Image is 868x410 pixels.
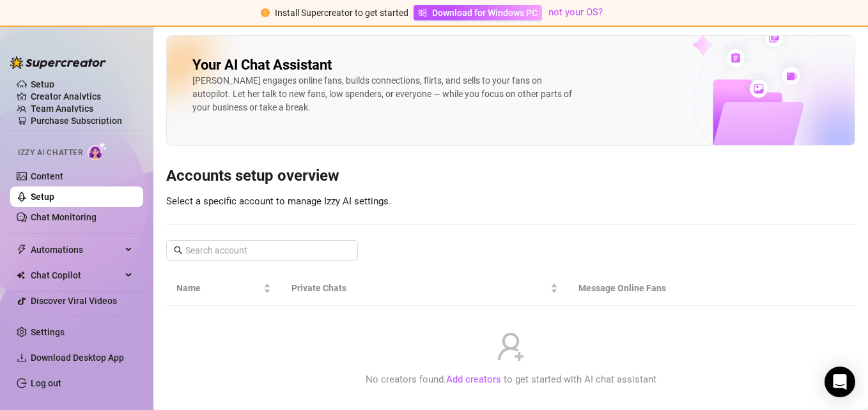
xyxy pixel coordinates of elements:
[192,74,576,114] div: [PERSON_NAME] engages online fans, builds connections, flirts, and sells to your fans on autopilo...
[31,265,121,285] span: Chat Copilot
[10,56,106,69] img: logo-BBDzfeDw.svg
[568,271,759,306] th: Message Online Fans
[446,374,501,385] a: Add creators
[31,103,93,114] a: Team Analytics
[275,8,408,18] span: Install Supercreator to get started
[281,271,568,306] th: Private Chats
[656,15,855,145] img: ai-chatter-content-library-cLFOSyPT.png
[18,147,82,159] span: Izzy AI Chatter
[31,378,61,388] a: Log out
[174,246,183,255] span: search
[166,271,281,306] th: Name
[185,243,340,257] input: Search account
[418,8,427,17] span: windows
[17,353,27,363] span: download
[31,171,63,181] a: Content
[548,6,603,18] a: not your OS?
[31,79,54,89] a: Setup
[17,271,25,280] img: Chat Copilot
[414,5,542,20] a: Download for Windows PC
[31,327,65,337] a: Settings
[366,372,656,388] span: No creators found. to get started with AI chat assistant
[192,56,332,74] h2: Your AI Chat Assistant
[291,281,548,295] span: Private Chats
[825,367,855,397] div: Open Intercom Messenger
[17,245,27,255] span: thunderbolt
[31,296,117,306] a: Discover Viral Videos
[31,212,97,222] a: Chat Monitoring
[31,192,54,202] a: Setup
[88,142,107,160] img: AI Chatter
[31,353,124,363] span: Download Desktop App
[31,86,133,107] a: Creator Analytics
[261,8,270,17] span: exclamation-circle
[176,281,261,295] span: Name
[166,166,855,186] h3: Accounts setup overview
[31,239,121,260] span: Automations
[31,116,122,126] a: Purchase Subscription
[495,331,526,362] span: user-add
[166,195,391,207] span: Select a specific account to manage Izzy AI settings.
[432,6,538,20] span: Download for Windows PC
